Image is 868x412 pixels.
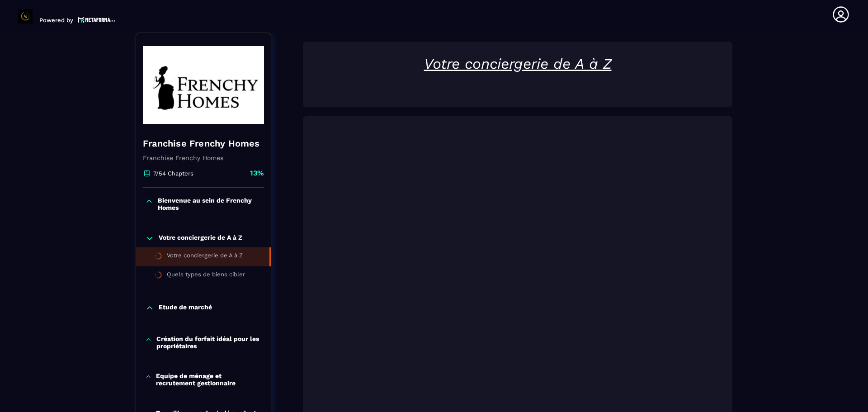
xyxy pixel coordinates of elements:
img: banner [143,40,264,130]
div: Quels types de biens cibler [167,271,245,281]
div: Votre conciergerie de A à Z [167,252,243,262]
p: Bienvenue au sein de Frenchy Homes [158,197,262,211]
p: 13% [250,168,264,178]
p: Etude de marché [159,303,212,313]
u: Votre conciergerie de A à Z [424,55,612,72]
h4: Franchise Frenchy Homes [143,137,264,150]
p: 7/54 Chapters [153,170,193,177]
img: logo [78,16,116,24]
p: Votre conciergerie de A à Z [159,234,242,243]
p: Franchise Frenchy Homes [143,154,264,161]
img: logo-branding [18,9,33,24]
p: Powered by [39,17,73,24]
p: Equipe de ménage et recrutement gestionnaire [156,372,262,387]
p: Création du forfait idéal pour les propriétaires [156,335,262,350]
